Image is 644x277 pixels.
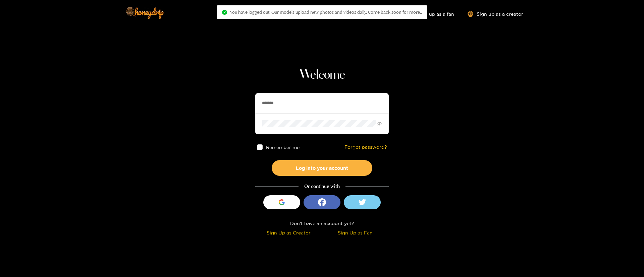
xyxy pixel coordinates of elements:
span: check-circle [222,10,227,15]
h1: Welcome [255,67,389,83]
a: Sign up as a fan [408,11,454,17]
a: Forgot password? [344,144,387,150]
button: Log into your account [272,160,372,176]
span: Remember me [266,145,300,150]
a: Sign up as a creator [468,11,523,17]
span: eye-invisible [377,122,382,126]
div: Or continue with [255,183,389,190]
div: Don't have an account yet? [255,219,389,227]
div: Sign Up as Creator [257,229,320,236]
div: Sign Up as Fan [324,229,387,236]
span: You have logged out. Our models upload new photos and videos daily. Come back soon for more.. [230,9,422,15]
